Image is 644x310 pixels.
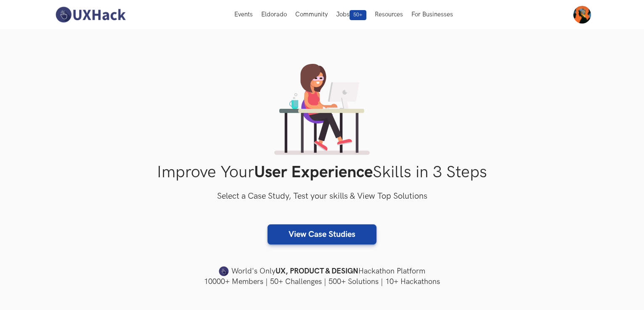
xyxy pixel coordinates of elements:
img: uxhack-favicon-image.png [219,266,229,277]
span: 50+ [350,10,366,20]
a: View Case Studies [268,224,376,244]
strong: User Experience [254,163,373,182]
h4: World's Only Hackathon Platform [53,265,591,277]
h1: Improve Your Skills in 3 Steps [53,163,591,182]
img: Your profile pic [573,6,591,24]
h4: 10000+ Members | 50+ Challenges | 500+ Solutions | 10+ Hackathons [53,276,591,287]
h3: Select a Case Study, Test your skills & View Top Solutions [53,190,591,203]
img: lady working on laptop [274,64,370,155]
img: UXHack-logo.png [53,6,128,24]
strong: UX, PRODUCT & DESIGN [276,265,358,277]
